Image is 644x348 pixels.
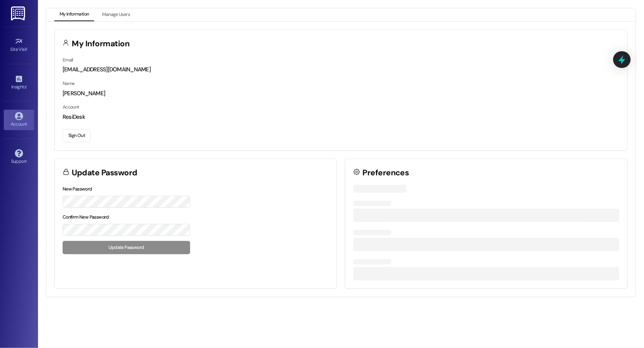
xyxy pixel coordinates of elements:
[63,104,79,110] label: Account
[4,147,34,167] a: Support
[4,35,34,55] a: Site Visit •
[63,80,75,87] label: Name
[63,113,619,121] div: ResiDesk
[27,46,28,51] span: •
[63,66,619,74] div: [EMAIL_ADDRESS][DOMAIN_NAME]
[363,169,409,177] h3: Preferences
[4,110,34,130] a: Account
[63,129,91,142] button: Sign Out
[63,214,109,220] label: Confirm New Password
[63,186,92,192] label: New Password
[72,40,130,48] h3: My Information
[63,90,619,98] div: [PERSON_NAME]
[11,6,27,20] img: ResiDesk Logo
[54,8,94,21] button: My Information
[4,72,34,93] a: Insights •
[26,83,27,88] span: •
[72,169,137,177] h3: Update Password
[97,8,135,21] button: Manage Users
[63,57,73,63] label: Email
